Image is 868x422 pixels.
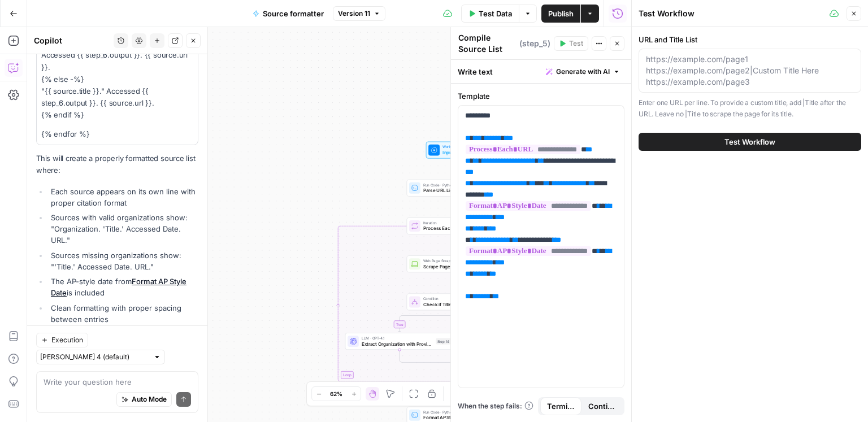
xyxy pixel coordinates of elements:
span: Web Page Scrape [423,258,495,264]
div: WorkflowInput SettingsInputs [407,142,516,159]
div: ConditionCheck if Title ProvidedStep 13 [407,293,516,310]
span: Workflow [442,144,478,150]
p: This will create a properly formatted source list where: [36,153,198,176]
span: Parse URL List [423,187,497,194]
div: Write text [451,60,631,83]
span: Process Each URL [423,225,496,232]
div: Run Code · PythonParse URL ListStep 1 [407,180,516,197]
div: LoopIterationProcess Each URLStep 11 [407,217,516,234]
button: Test [554,36,588,51]
button: Publish [541,5,580,23]
span: ( step_5 ) [519,38,550,49]
p: {% for source in step_11.output -%} {% if source.organization != "[Organization Missing]" -%} {{ ... [41,2,193,121]
span: Extract Organization with Provided Title [362,340,433,347]
span: Test Data [479,8,512,19]
span: Run Code · Python [423,409,496,415]
div: Step 14 [436,338,451,345]
span: Format AP Style Date [423,414,496,421]
span: 62% [330,389,342,398]
g: Edge from step_14 to step_13-conditional-end [400,350,461,366]
button: Source formatter [246,5,331,23]
div: Copilot [34,35,110,46]
g: Edge from step_13 to step_14 [398,310,461,332]
span: Condition [423,296,495,302]
button: Execution [36,333,88,347]
span: Input Settings [442,149,478,156]
span: Continue [588,401,616,412]
li: Each source appears on its own line with proper citation format [48,186,198,208]
span: LLM · GPT-4.1 [362,336,433,341]
label: URL and Title List [639,34,861,45]
li: The AP-style date from is included [48,276,198,298]
a: When the step fails: [458,401,533,411]
li: Sources missing organizations show: "'Title.' Accessed Date. URL." [48,250,198,272]
div: LLM · GPT-4.1Extract Organization with Provided TitleStep 14 [345,333,454,350]
button: Version 11 [333,6,385,21]
button: Test Workflow [639,133,861,151]
div: Complete [407,378,516,386]
span: Scrape Page Content [423,263,495,269]
li: Clean formatting with proper spacing between entries [48,302,198,325]
label: Template [458,90,624,102]
span: Generate with AI [556,67,610,77]
span: Auto Mode [132,394,167,404]
span: Source formatter [263,8,324,19]
li: Sources with valid organizations show: "Organization. 'Title.' Accessed Date. URL." [48,212,198,246]
textarea: Compile Source List [458,32,517,55]
p: Enter one URL per line. To provide a custom title, add |Title after the URL. Leave no |Title to s... [639,97,861,119]
button: Continue [581,397,623,415]
span: Terminate Workflow [547,401,575,412]
span: Execution [51,335,83,345]
p: {% endfor %} [41,128,193,140]
div: Web Page ScrapeScrape Page ContentStep 12 [407,255,516,272]
span: Test Workflow [724,136,775,147]
button: Generate with AI [541,64,624,79]
span: Iteration [423,220,496,225]
input: Claude Sonnet 4 (default) [40,351,149,363]
button: Auto Mode [116,392,172,407]
span: Test [569,38,583,49]
span: Publish [548,8,574,19]
span: Check if Title Provided [423,301,495,308]
button: Test Data [461,5,519,23]
span: Version 11 [338,8,370,19]
span: Run Code · Python [423,182,497,188]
